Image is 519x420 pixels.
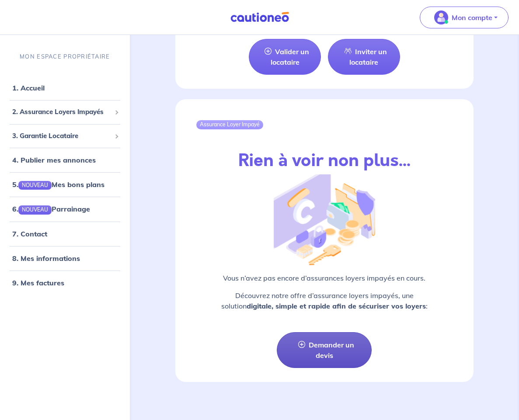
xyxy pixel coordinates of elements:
[452,12,492,23] p: Mon compte
[434,10,448,24] img: illu_account_valid_menu.svg
[247,302,426,310] strong: digitale, simple et rapide afin de sécuriser vos loyers
[249,39,321,75] a: Valider un locataire
[12,205,90,213] a: 6.NOUVEAUParrainage
[12,229,47,238] a: 7. Contact
[227,12,293,23] img: Cautioneo
[196,120,263,129] div: Assurance Loyer Impayé
[3,250,126,267] div: 8. Mes informations
[3,128,126,145] div: 3. Garantie Locataire
[12,83,45,92] a: 1. Accueil
[196,273,453,283] p: Vous n’avez pas encore d’assurances loyers impayés en cours.
[12,180,104,189] a: 5.NOUVEAUMes bons plans
[3,79,126,97] div: 1. Accueil
[3,104,126,121] div: 2. Assurance Loyers Impayés
[238,150,411,171] h2: Rien à voir non plus...
[20,52,110,61] p: MON ESPACE PROPRIÉTAIRE
[3,200,126,218] div: 6.NOUVEAUParrainage
[12,254,80,263] a: 8. Mes informations
[12,156,96,164] a: 4. Publier mes annonces
[3,274,126,292] div: 9. Mes factures
[274,167,375,266] img: illu_empty_gli.png
[12,131,111,141] span: 3. Garantie Locataire
[328,39,400,75] a: Inviter un locataire
[3,151,126,169] div: 4. Publier mes annonces
[277,332,372,368] a: Demander un devis
[420,7,509,28] button: illu_account_valid_menu.svgMon compte
[12,107,111,117] span: 2. Assurance Loyers Impayés
[3,176,126,193] div: 5.NOUVEAUMes bons plans
[3,225,126,243] div: 7. Contact
[12,278,64,287] a: 9. Mes factures
[196,290,453,311] p: Découvrez notre offre d’assurance loyers impayés, une solution :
